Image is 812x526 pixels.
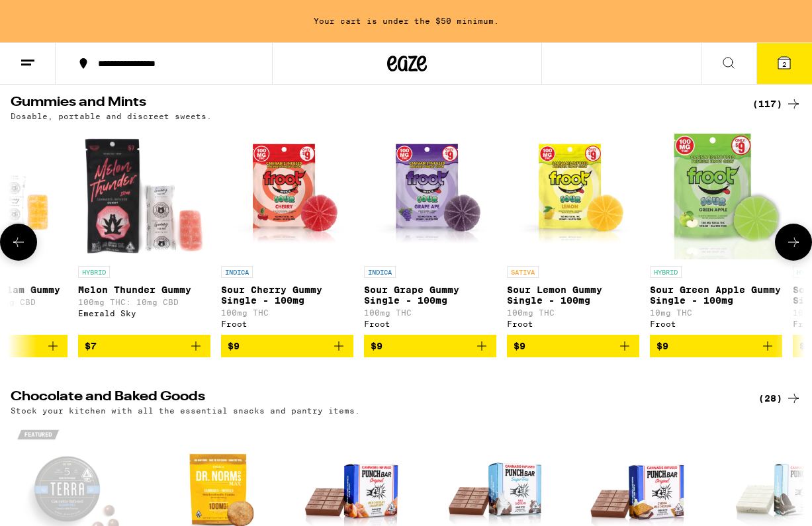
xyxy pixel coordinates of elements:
[650,266,682,278] p: HYBRID
[650,127,782,335] a: Open page for Sour Green Apple Gummy Single - 100mg from Froot
[78,127,210,259] img: Emerald Sky - Melon Thunder Gummy
[752,96,801,112] a: (117)
[364,266,396,278] p: INDICA
[507,285,639,306] p: Sour Lemon Gummy Single - 100mg
[371,341,383,351] span: $9
[650,285,782,306] p: Sour Green Apple Gummy Single - 100mg
[756,43,812,84] button: 2
[364,127,496,259] img: Froot - Sour Grape Gummy Single - 100mg
[78,127,210,335] a: Open page for Melon Thunder Gummy from Emerald Sky
[507,308,639,317] p: 100mg THC
[221,127,353,335] a: Open page for Sour Cherry Gummy Single - 100mg from Froot
[650,320,782,328] div: Froot
[650,308,782,317] p: 10mg THC
[650,127,782,259] img: Froot - Sour Green Apple Gummy Single - 100mg
[364,127,496,335] a: Open page for Sour Grape Gummy Single - 100mg from Froot
[364,320,496,328] div: Froot
[11,96,737,112] h2: Gummies and Mints
[11,406,360,415] p: Stock your kitchen with all the essential snacks and pantry items.
[782,60,786,68] span: 2
[758,390,801,406] a: (28)
[507,266,539,278] p: SATIVA
[78,335,210,357] button: Add to bag
[1,1,723,96] button: Redirect to URL
[221,308,353,317] p: 100mg THC
[78,285,210,295] p: Melon Thunder Gummy
[78,309,210,318] div: Emerald Sky
[656,341,668,351] span: $9
[364,285,496,306] p: Sour Grape Gummy Single - 100mg
[78,266,110,278] p: HYBRID
[364,335,496,357] button: Add to bag
[11,390,737,406] h2: Chocolate and Baked Goods
[221,266,253,278] p: INDICA
[78,298,210,306] p: 100mg THC: 10mg CBD
[228,341,240,351] span: $9
[507,320,639,328] div: Froot
[650,335,782,357] button: Add to bag
[11,112,212,120] p: Dosable, portable and discreet sweets.
[221,320,353,328] div: Froot
[221,335,353,357] button: Add to bag
[85,341,97,351] span: $7
[221,127,353,259] img: Froot - Sour Cherry Gummy Single - 100mg
[221,285,353,306] p: Sour Cherry Gummy Single - 100mg
[507,127,639,259] img: Froot - Sour Lemon Gummy Single - 100mg
[514,341,525,351] span: $9
[507,335,639,357] button: Add to bag
[507,127,639,335] a: Open page for Sour Lemon Gummy Single - 100mg from Froot
[799,341,811,351] span: $9
[364,308,496,317] p: 100mg THC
